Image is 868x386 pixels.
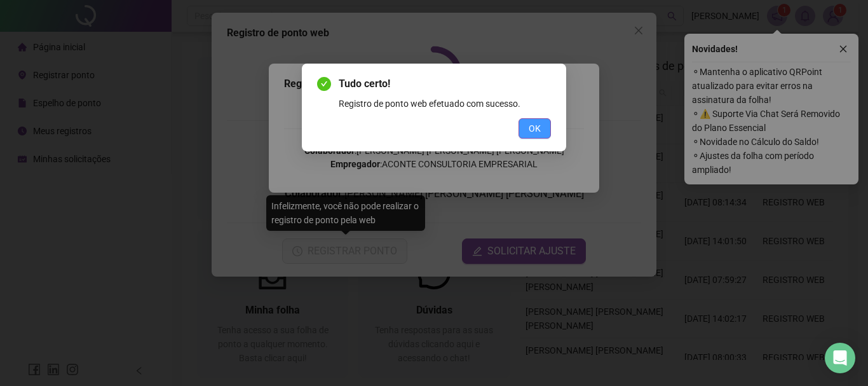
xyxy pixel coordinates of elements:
div: Open Intercom Messenger [825,343,855,373]
span: Tudo certo! [339,76,551,92]
button: OK [519,118,551,139]
span: check-circle [317,77,331,91]
div: Registro de ponto web efetuado com sucesso. [339,97,551,111]
span: OK [529,121,541,135]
